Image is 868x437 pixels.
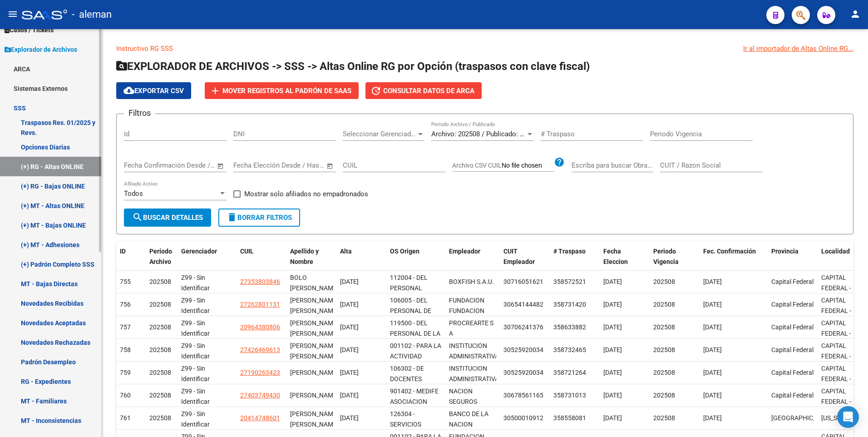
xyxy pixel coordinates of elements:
[132,212,143,223] mat-icon: search
[240,392,280,399] span: 27403749430
[500,242,550,282] datatable-header-cell: CUIT Empleador
[116,60,590,73] span: EXPLORADOR DE ARCHIVOS -> SSS -> Altas Online RG por Opción (traspasos con clave fiscal)
[116,242,146,282] datatable-header-cell: ID
[553,369,586,376] span: 358721264
[703,301,722,308] span: [DATE]
[818,242,868,282] datatable-header-cell: Localidad
[703,323,722,331] span: [DATE]
[124,209,211,227] button: Buscar Detalles
[452,162,502,169] span: Archivo CSV CUIL
[449,341,499,372] div: INSTITUCION ADMINISTRATIVA DE
[703,414,722,422] span: [DATE]
[181,365,210,382] span: Z99 - Sin Identificar
[449,318,496,339] div: PROCREARTE S A
[650,242,700,282] datatable-header-cell: Periodo Vigencia
[123,85,134,96] mat-icon: cloud_download
[336,242,386,282] datatable-header-cell: Alta
[149,323,171,331] span: 202508
[503,414,543,422] span: 30500010912
[390,297,432,345] span: 106005 - DEL PERSONAL DE ENTIDADES DEPORTIVAS Y CIVILES
[553,392,586,399] span: 358731013
[603,392,622,399] span: [DATE]
[503,369,543,376] span: 30525920034
[703,346,722,353] span: [DATE]
[603,301,622,308] span: [DATE]
[340,322,383,333] div: [DATE]
[240,248,254,255] span: CUIL
[771,414,833,422] span: [GEOGRAPHIC_DATA]
[7,9,18,20] mat-icon: menu
[286,242,336,282] datatable-header-cell: Apellido y Nombre
[222,87,351,95] span: Mover registros al PADRÓN de SAAS
[290,410,339,428] span: [PERSON_NAME] [PERSON_NAME]
[325,161,335,171] button: Open calendar
[365,82,482,99] button: Consultar datos de ARCA
[120,323,131,331] span: 757
[120,248,126,255] span: ID
[290,369,339,376] span: [PERSON_NAME]
[600,242,650,282] datatable-header-cell: Fecha Eleccion
[554,157,565,168] mat-icon: help
[553,323,586,331] span: 358633882
[181,274,210,292] span: Z99 - Sin Identificar
[205,82,359,99] button: Mover registros al PADRÓN de SAAS
[340,367,383,378] div: [DATE]
[390,342,441,370] span: 001102 - PARA LA ACTIVIDAD DOCENTE
[240,323,280,331] span: 20964380806
[703,369,722,376] span: [DATE]
[553,278,586,285] span: 358572521
[821,248,850,255] span: Localidad
[181,248,217,255] span: Gerenciador
[370,85,381,96] mat-icon: update
[603,369,622,376] span: [DATE]
[340,390,383,401] div: [DATE]
[123,87,184,95] span: Exportar CSV
[503,346,543,353] span: 30525920034
[653,278,675,285] span: 202508
[771,369,814,376] span: Capital Federal
[653,392,675,399] span: 202508
[120,414,131,422] span: 761
[240,414,280,422] span: 20414748601
[603,248,628,265] span: Fecha Eleccion
[240,346,280,353] span: 27426469613
[120,301,131,308] span: 756
[146,242,178,282] datatable-header-cell: Período Archivo
[340,345,383,355] div: [DATE]
[181,319,210,337] span: Z99 - Sin Identificar
[290,297,339,314] span: [PERSON_NAME] [PERSON_NAME]
[653,414,675,422] span: 202508
[503,278,543,285] span: 30716051621
[449,363,499,394] div: INSTITUCION ADMINISTRATIVA DE
[390,319,440,358] span: 119500 - DEL PERSONAL DE LA SANIDAD ARGENTINA
[340,248,352,255] span: Alta
[233,161,263,169] input: Start date
[240,301,280,308] span: 27262801131
[5,45,77,55] span: Explorador de Archivos
[290,248,319,265] span: Apellido y Nombre
[603,414,622,422] span: [DATE]
[503,392,543,399] span: 30678561165
[340,277,383,287] div: [DATE]
[771,346,814,353] span: Capital Federal
[503,323,543,331] span: 30706241376
[149,414,171,422] span: 202508
[390,274,439,323] span: 112004 - DEL PERSONAL SUPERIOR MERCEDES BENZ ARGENTINA
[116,82,191,99] button: Exportar CSV
[340,299,383,310] div: [DATE]
[290,342,339,360] span: [PERSON_NAME] [PERSON_NAME]
[603,346,622,353] span: [DATE]
[227,214,292,222] span: Borrar Filtros
[383,87,474,95] span: Consultar datos de ARCA
[771,278,814,285] span: Capital Federal
[149,369,171,376] span: 202508
[603,323,622,331] span: [DATE]
[290,392,339,399] span: [PERSON_NAME]
[653,301,675,308] span: 202508
[343,130,416,138] span: Seleccionar Gerenciador
[124,107,155,119] h3: Filtros
[703,392,722,399] span: [DATE]
[771,392,814,399] span: Capital Federal
[149,278,171,285] span: 202508
[132,214,203,222] span: Buscar Detalles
